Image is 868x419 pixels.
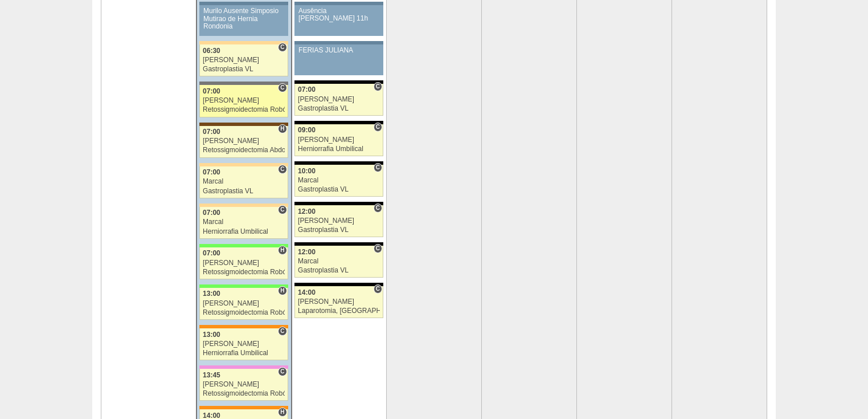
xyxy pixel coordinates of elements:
[298,307,380,315] div: Laparotomia, [GEOGRAPHIC_DATA], Drenagem, Bridas VL
[203,178,285,185] div: Marcal
[298,126,316,134] span: 09:00
[199,207,288,239] a: C 07:00 Marcal Herniorrafia Umbilical
[203,188,285,195] div: Gastroplastia VL
[298,288,316,296] span: 14:00
[203,7,284,30] div: Murilo Ausente Simposio Mutirao de Hernia Rondonia
[298,258,380,265] div: Marcal
[278,83,286,92] span: Consultório
[294,202,383,205] div: Key: Blanc
[298,86,316,93] span: 07:00
[298,136,380,144] div: [PERSON_NAME]
[278,367,286,376] span: Consultório
[199,163,288,166] div: Key: Bartira
[298,298,380,306] div: [PERSON_NAME]
[294,286,383,318] a: C 14:00 [PERSON_NAME] Laparotomia, [GEOGRAPHIC_DATA], Drenagem, Bridas VL
[374,123,382,132] span: Consultório
[203,218,285,226] div: Marcal
[374,284,382,294] span: Consultório
[294,44,383,75] a: FERIAS JULIANA
[203,87,220,95] span: 07:00
[199,369,288,401] a: C 13:45 [PERSON_NAME] Retossigmoidectomia Robótica
[203,66,285,73] div: Gastroplastia VL
[298,217,380,225] div: [PERSON_NAME]
[199,284,288,288] div: Key: Brasil
[203,331,220,339] span: 13:00
[298,167,316,175] span: 10:00
[298,105,380,112] div: Gastroplastia VL
[294,5,383,36] a: Ausência [PERSON_NAME] 11h
[199,85,288,117] a: C 07:00 [PERSON_NAME] Retossigmoidectomia Robótica
[203,371,220,379] span: 13:45
[203,147,285,154] div: Retossigmoidectomia Abdominal VL
[203,56,285,64] div: [PERSON_NAME]
[203,381,285,388] div: [PERSON_NAME]
[199,166,288,198] a: C 07:00 Marcal Gastroplastia VL
[203,249,220,257] span: 07:00
[203,209,220,217] span: 07:00
[278,124,286,133] span: Hospital
[298,248,316,256] span: 12:00
[203,106,285,113] div: Retossigmoidectomia Robótica
[203,290,220,298] span: 13:00
[294,80,383,84] div: Key: Blanc
[294,124,383,156] a: C 09:00 [PERSON_NAME] Herniorrafia Umbilical
[199,82,288,85] div: Key: Santa Catarina
[278,246,286,255] span: Hospital
[199,126,288,158] a: H 07:00 [PERSON_NAME] Retossigmoidectomia Abdominal VL
[199,204,288,207] div: Key: Bartira
[298,208,316,215] span: 12:00
[203,137,285,145] div: [PERSON_NAME]
[278,205,286,214] span: Consultório
[294,41,383,44] div: Key: Aviso
[298,47,379,54] div: FERIAS JULIANA
[298,186,380,193] div: Gastroplastia VL
[203,309,285,316] div: Retossigmoidectomia Robótica
[278,165,286,174] span: Consultório
[294,242,383,246] div: Key: Blanc
[294,246,383,278] a: C 12:00 Marcal Gastroplastia VL
[278,408,286,417] span: Hospital
[374,82,382,91] span: Consultório
[203,228,285,235] div: Herniorrafia Umbilical
[294,165,383,197] a: C 10:00 Marcal Gastroplastia VL
[199,41,288,44] div: Key: Bartira
[374,204,382,213] span: Consultório
[199,328,288,360] a: C 13:00 [PERSON_NAME] Herniorrafia Umbilical
[199,44,288,76] a: C 06:30 [PERSON_NAME] Gastroplastia VL
[203,47,220,55] span: 06:30
[203,259,285,267] div: [PERSON_NAME]
[199,288,288,320] a: H 13:00 [PERSON_NAME] Retossigmoidectomia Robótica
[298,96,380,103] div: [PERSON_NAME]
[374,163,382,172] span: Consultório
[203,349,285,357] div: Herniorrafia Umbilical
[278,43,286,52] span: Consultório
[298,177,380,184] div: Marcal
[199,365,288,369] div: Key: Albert Einstein
[298,145,380,153] div: Herniorrafia Umbilical
[199,2,288,5] div: Key: Aviso
[199,325,288,328] div: Key: São Luiz - SCS
[199,5,288,36] a: Murilo Ausente Simposio Mutirao de Hernia Rondonia
[199,244,288,247] div: Key: Brasil
[298,7,379,22] div: Ausência [PERSON_NAME] 11h
[294,161,383,165] div: Key: Blanc
[294,2,383,5] div: Key: Aviso
[294,283,383,286] div: Key: Blanc
[294,84,383,116] a: C 07:00 [PERSON_NAME] Gastroplastia VL
[374,244,382,253] span: Consultório
[298,267,380,274] div: Gastroplastia VL
[298,226,380,234] div: Gastroplastia VL
[199,247,288,279] a: H 07:00 [PERSON_NAME] Retossigmoidectomia Robótica
[278,327,286,336] span: Consultório
[294,205,383,237] a: C 12:00 [PERSON_NAME] Gastroplastia VL
[203,269,285,276] div: Retossigmoidectomia Robótica
[203,128,220,136] span: 07:00
[203,168,220,176] span: 07:00
[203,97,285,104] div: [PERSON_NAME]
[199,406,288,409] div: Key: São Luiz - SCS
[203,300,285,307] div: [PERSON_NAME]
[203,390,285,397] div: Retossigmoidectomia Robótica
[199,123,288,126] div: Key: Santa Joana
[294,121,383,124] div: Key: Blanc
[203,340,285,348] div: [PERSON_NAME]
